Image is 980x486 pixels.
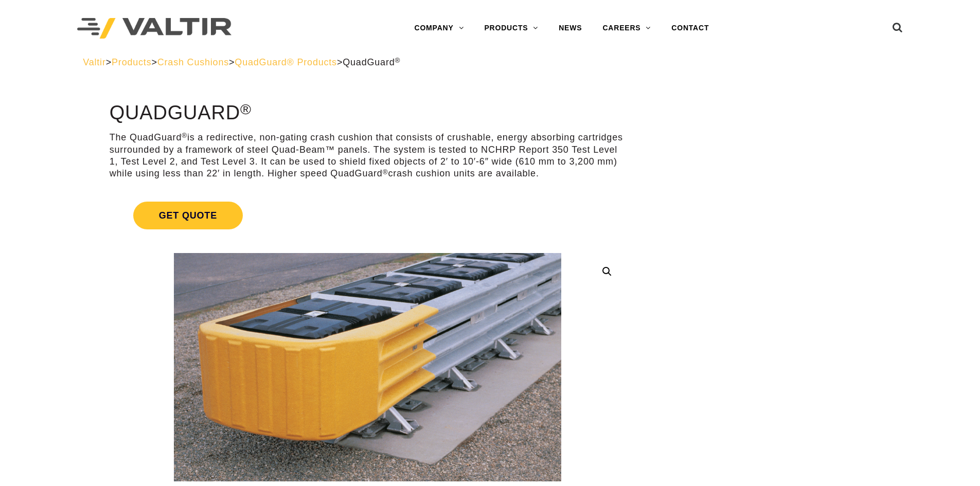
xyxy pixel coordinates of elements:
[235,57,337,67] a: QuadGuard® Products
[77,18,231,39] img: Valtir
[661,18,719,39] a: CONTACT
[110,132,626,180] p: The QuadGuard is a redirective, non-gating crash cushion that consists of crushable, energy absor...
[83,57,105,67] a: Valtir
[474,18,548,39] a: PRODUCTS
[83,57,897,68] div: > > > >
[343,57,400,67] span: QuadGuard
[383,168,388,176] sup: ®
[592,18,661,39] a: CAREERS
[112,57,151,67] a: Products
[133,202,243,229] span: Get Quote
[182,132,187,139] sup: ®
[110,102,626,124] h1: QuadGuard
[110,189,626,242] a: Get Quote
[548,18,592,39] a: NEWS
[240,101,252,117] sup: ®
[395,57,401,64] sup: ®
[404,18,474,39] a: COMPANY
[157,57,229,67] a: Crash Cushions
